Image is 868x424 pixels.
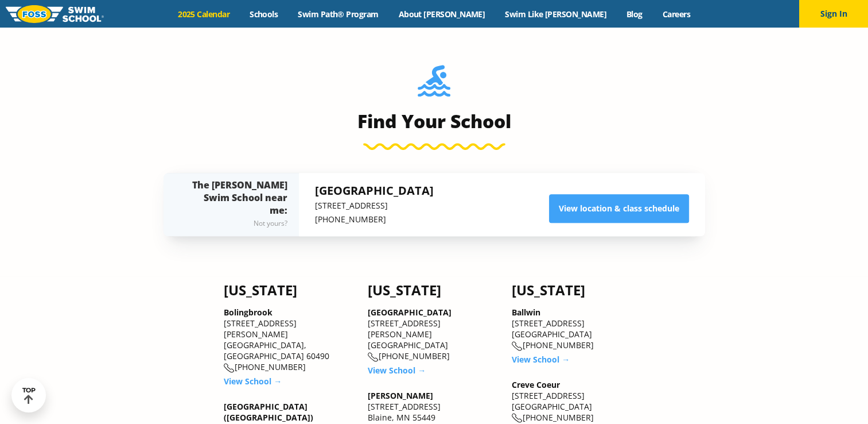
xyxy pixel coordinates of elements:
a: Schools [240,9,288,20]
img: location-phone-o-icon.svg [512,341,523,351]
h4: [US_STATE] [512,282,644,298]
a: 2025 Calendar [168,9,240,20]
a: View School → [368,365,426,376]
h4: [US_STATE] [224,282,356,298]
a: Bolingbrook [224,307,273,318]
a: View School → [224,376,282,387]
p: [PHONE_NUMBER] [315,213,434,226]
div: [STREET_ADDRESS] [GEOGRAPHIC_DATA] [PHONE_NUMBER] [512,307,644,351]
img: location-phone-o-icon.svg [512,413,523,423]
div: [STREET_ADDRESS][PERSON_NAME] [GEOGRAPHIC_DATA] [PHONE_NUMBER] [368,307,500,362]
img: location-phone-o-icon.svg [224,363,235,373]
a: Swim Path® Program [288,9,388,20]
a: [PERSON_NAME] [368,390,433,401]
a: Creve Coeur [512,379,560,390]
a: View School → [512,354,570,365]
a: Careers [652,9,700,20]
p: [STREET_ADDRESS] [315,199,434,213]
div: TOP [22,387,36,404]
h3: Find Your School [164,110,705,133]
a: [GEOGRAPHIC_DATA] [368,307,451,318]
img: location-phone-o-icon.svg [368,352,379,362]
div: Not yours? [186,217,287,230]
h4: [US_STATE] [368,282,500,298]
a: Ballwin [512,307,540,318]
div: [STREET_ADDRESS][PERSON_NAME] [GEOGRAPHIC_DATA], [GEOGRAPHIC_DATA] 60490 [PHONE_NUMBER] [224,307,356,373]
div: The [PERSON_NAME] Swim School near me: [186,179,287,230]
h5: [GEOGRAPHIC_DATA] [315,183,434,199]
a: [GEOGRAPHIC_DATA] ([GEOGRAPHIC_DATA]) [224,401,313,423]
a: About [PERSON_NAME] [388,9,495,20]
a: Blog [616,9,652,20]
a: Swim Like [PERSON_NAME] [495,9,617,20]
div: [STREET_ADDRESS] [GEOGRAPHIC_DATA] [PHONE_NUMBER] [512,379,644,423]
img: Foss-Location-Swimming-Pool-Person.svg [418,65,450,104]
img: FOSS Swim School Logo [6,5,104,23]
a: View location & class schedule [549,194,689,223]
